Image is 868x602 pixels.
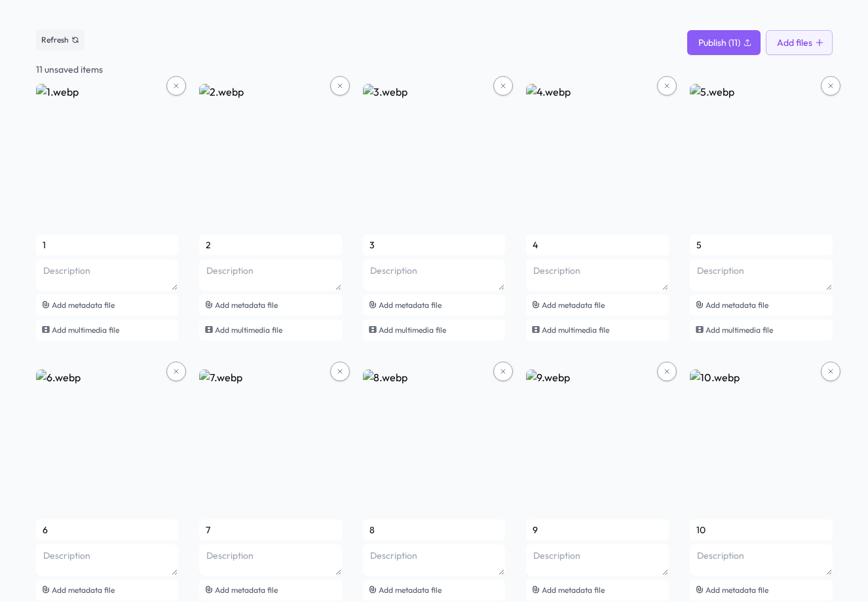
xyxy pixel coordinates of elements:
[363,369,506,512] img: 8.webp
[199,84,342,227] img: 2.webp
[363,235,506,255] input: Name (3)
[690,519,833,540] input: Name (10)
[690,235,833,255] input: Name (5)
[52,300,115,310] span: Add metadata file
[542,325,609,335] span: Add multimedia file
[698,36,740,49] span: Publish (11)
[36,84,179,227] img: 1.webp
[379,300,442,310] span: Add metadata file
[215,325,282,335] span: Add multimedia file
[199,519,342,540] input: Name (7)
[526,84,669,227] img: 4.webp
[526,235,669,255] input: Name (4)
[690,369,833,512] img: 10.webp
[199,235,342,255] input: Name (2)
[36,235,179,255] input: Name (1)
[363,84,506,227] img: 3.webp
[36,29,85,50] button: Refresh
[542,300,605,310] span: Add metadata file
[41,35,69,45] span: Refresh
[706,585,768,595] span: Add metadata file
[526,369,669,512] img: 9.webp
[52,585,115,595] span: Add metadata file
[379,325,446,335] span: Add multimedia file
[706,300,768,310] span: Add metadata file
[526,519,669,540] input: Name (9)
[215,585,278,595] span: Add metadata file
[36,519,179,540] input: Name (6)
[215,300,278,310] span: Add metadata file
[379,585,442,595] span: Add metadata file
[690,84,833,227] img: 5.webp
[199,369,342,512] img: 7.webp
[542,585,605,595] span: Add metadata file
[52,325,119,335] span: Add multimedia file
[706,325,773,335] span: Add multimedia file
[36,63,833,76] div: 11 unsaved items
[687,30,761,55] button: Publish (11)
[766,30,833,55] button: Add files
[363,519,506,540] input: Name (8)
[36,369,179,512] img: 6.webp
